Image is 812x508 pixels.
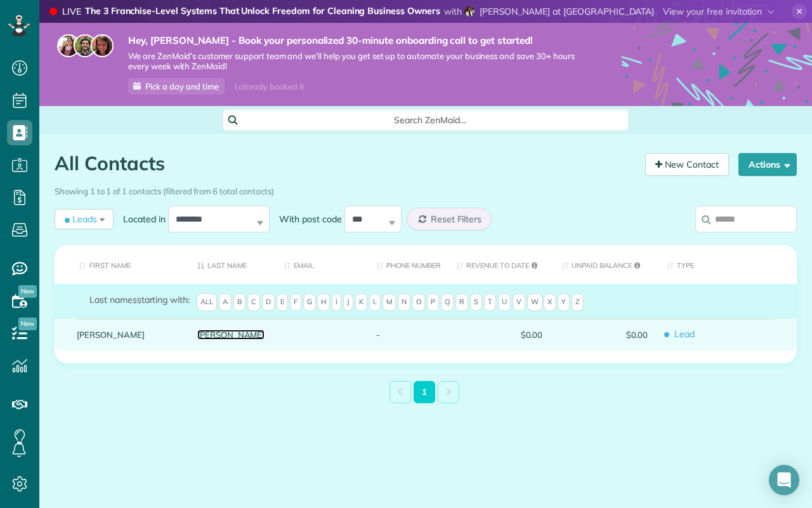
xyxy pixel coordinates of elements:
h1: All Contacts [55,153,636,174]
span: New [18,317,37,330]
button: Actions [738,153,797,176]
div: I already booked it [227,79,311,95]
a: 1 [414,381,435,403]
a: [PERSON_NAME] [77,330,178,339]
span: Y [558,293,570,311]
span: T [484,293,496,311]
div: - [367,319,447,351]
strong: Hey, [PERSON_NAME] - Book your personalized 30-minute onboarding call to get started! [128,34,584,47]
a: New Contact [645,153,729,176]
span: We are ZenMaid’s customer support team and we’ll help you get set up to automate your business an... [128,51,584,72]
span: Q [441,293,454,311]
span: V [513,293,525,311]
span: C [247,293,260,311]
span: X [544,293,556,311]
span: H [317,293,330,311]
span: I [332,293,341,311]
span: P [427,293,439,311]
label: With post code [270,213,344,225]
div: Open Intercom Messenger [769,465,799,495]
span: Leads [62,213,97,225]
span: N [398,293,410,311]
th: Type: activate to sort column ascending [657,245,797,284]
label: starting with: [89,293,190,306]
span: R [455,293,468,311]
span: New [18,285,37,298]
th: Revenue to Date: activate to sort column ascending [447,245,552,284]
img: neel-parekh-58446131e78d9a07014e8737c8438793ce97ee3e541d8a36e7e6e3f44122c576.png [464,6,475,17]
img: maria-72a9807cf96188c08ef61303f053569d2e2a8a1cde33d635c8a3ac13582a053d.jpg [57,34,80,57]
span: W [527,293,542,311]
span: $0.00 [456,330,542,339]
div: Showing 1 to 1 of 1 contacts (filtered from 6 total contacts) [55,180,797,197]
span: Pick a day and time [145,81,219,91]
span: Z [572,293,584,311]
span: $0.00 [561,330,648,339]
span: Lead [667,323,787,345]
span: Last names [89,294,137,305]
span: U [498,293,511,311]
span: J [343,293,353,311]
span: G [303,293,316,311]
th: Last Name: activate to sort column descending [188,245,275,284]
th: Phone number: activate to sort column ascending [367,245,447,284]
span: B [233,293,246,311]
th: First Name: activate to sort column ascending [55,245,188,284]
span: D [262,293,275,311]
span: L [369,293,381,311]
span: A [219,293,232,311]
span: F [290,293,301,311]
span: All [197,293,217,311]
span: K [355,293,367,311]
a: Pick a day and time [128,78,225,95]
img: jorge-587dff0eeaa6aab1f244e6dc62b8924c3b6ad411094392a53c71c6c4a576187d.jpg [74,34,96,57]
span: S [470,293,482,311]
a: [PERSON_NAME] [197,330,265,339]
span: M [383,293,396,311]
span: O [412,293,425,311]
label: Located in [114,213,168,225]
span: Reset Filters [431,213,482,225]
th: Email: activate to sort column ascending [274,245,367,284]
span: with [444,6,462,17]
strong: The 3 Franchise-Level Systems That Unlock Freedom for Cleaning Business Owners [85,5,440,18]
span: E [277,293,288,311]
span: [PERSON_NAME] at [GEOGRAPHIC_DATA] [480,6,655,17]
img: michelle-19f622bdf1676172e81f8f8fba1fb50e276960ebfe0243fe18214015130c80e4.jpg [91,34,114,57]
th: Unpaid Balance: activate to sort column ascending [552,245,657,284]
